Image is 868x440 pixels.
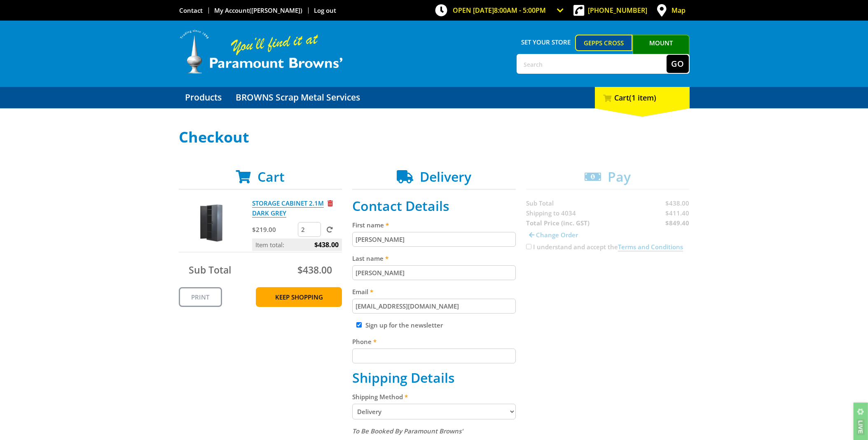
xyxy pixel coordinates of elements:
[575,35,632,51] a: Gepps Cross
[420,168,471,185] span: Delivery
[257,168,285,185] span: Cart
[857,419,865,435] span: Live
[252,225,296,234] p: $219.00
[252,239,342,251] p: Item total:
[189,263,231,276] span: Sub Total
[179,287,222,307] a: Print
[352,370,516,386] h2: Shipping Details
[352,392,516,402] label: Shipping Method
[249,6,302,14] span: ([PERSON_NAME])
[352,265,516,280] input: Please enter your last name.
[854,403,868,440] section: Better navigator - Live page
[667,55,689,73] button: Go
[517,55,667,73] input: Search
[179,87,228,108] a: Go to the Products page
[252,199,324,218] a: STORAGE CABINET 2.1M DARK GREY
[352,287,516,297] label: Email
[629,93,656,103] span: (1 item)
[517,35,576,49] span: Set your store
[314,239,339,251] span: $438.00
[187,198,236,248] img: STORAGE CABINET 2.1M DARK GREY
[352,253,516,263] label: Last name
[352,220,516,230] label: First name
[314,6,336,14] a: Log out
[352,299,516,314] input: Please enter your email address.
[179,29,344,75] img: Paramount Browns'
[352,427,463,435] em: To Be Booked By Paramount Browns'
[854,403,868,440] button: Tool menu
[179,6,203,14] a: Go to the Contact page
[297,263,332,276] span: $438.00
[352,349,516,363] input: Please enter your telephone number.
[229,87,366,108] a: Go to the BROWNS Scrap Metal Services page
[632,35,690,66] a: Mount [PERSON_NAME]
[352,232,516,247] input: Please enter your first name.
[453,6,546,15] span: OPEN [DATE]
[179,129,690,145] h1: Checkout
[352,337,516,346] label: Phone
[365,321,443,329] label: Sign up for the newsletter
[595,87,690,108] div: Cart
[328,199,333,207] a: Remove from cart
[256,287,342,307] a: Keep Shopping
[494,6,546,15] span: 8:00am - 5:00pm
[214,6,302,14] a: Go to the My Account page
[352,404,516,419] select: Please select a shipping method.
[352,198,516,214] h2: Contact Details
